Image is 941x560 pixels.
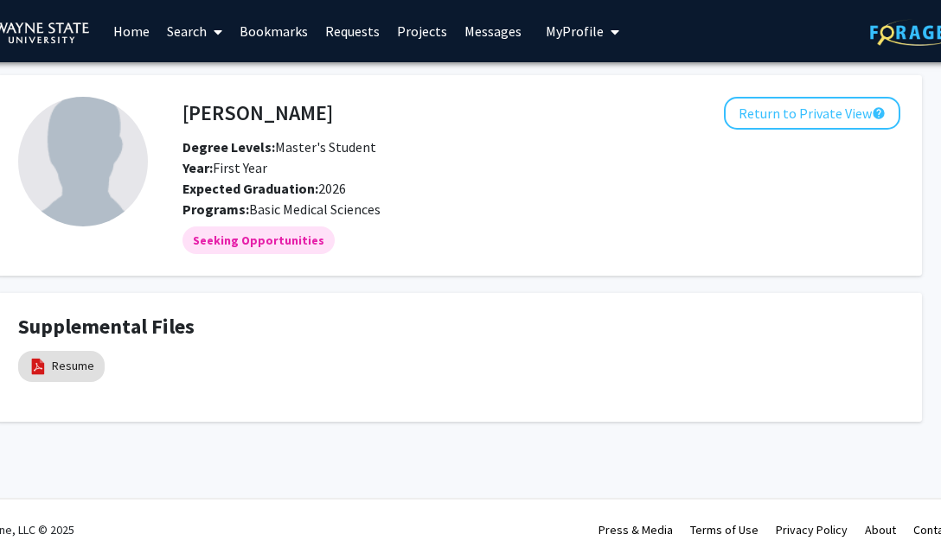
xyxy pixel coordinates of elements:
a: Requests [317,1,388,61]
a: Press & Media [599,522,673,538]
img: Profile Picture [18,97,148,226]
b: Year: [182,159,213,176]
a: Messages [456,1,530,61]
a: Terms of Use [690,522,759,538]
h4: [PERSON_NAME] [182,97,333,129]
a: Projects [388,1,456,61]
b: Expected Graduation: [182,180,318,197]
a: About [865,522,896,538]
span: First Year [182,159,267,176]
span: Master's Student [182,138,376,156]
a: Home [105,1,158,61]
img: pdf_icon.png [29,357,48,376]
b: Degree Levels: [182,138,275,156]
a: Resume [52,357,94,375]
span: Basic Medical Sciences [249,200,381,218]
iframe: Chat [13,482,74,547]
span: 2026 [182,180,346,197]
button: Return to Private View [724,97,900,130]
mat-chip: Seeking Opportunities [182,226,335,254]
a: Search [158,1,231,61]
a: Bookmarks [231,1,317,61]
span: My Profile [546,22,604,40]
a: Privacy Policy [776,522,848,538]
mat-icon: help [872,103,886,124]
b: Programs: [182,200,249,218]
h4: Supplemental Files [18,315,900,340]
